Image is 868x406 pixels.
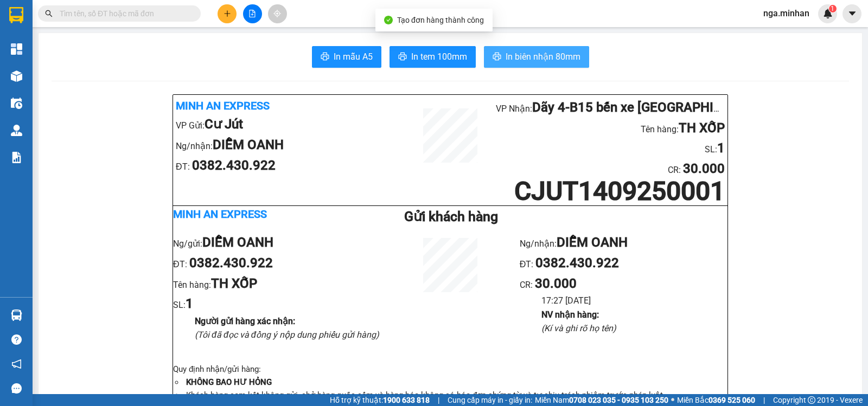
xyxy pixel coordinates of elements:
b: Minh An Express [173,208,267,221]
img: warehouse-icon [11,70,22,82]
span: caret-down [847,9,857,18]
li: SL: [496,138,725,159]
span: ⚪️ [671,398,674,402]
span: printer [398,52,407,62]
img: warehouse-icon [11,125,22,136]
span: message [11,383,22,394]
b: DIỄM OANH [202,235,273,250]
li: Ng/nhận: [520,233,727,253]
li: VP Gửi: [176,114,405,135]
button: printerIn tem 100mm [390,46,476,68]
img: warehouse-icon [11,98,22,109]
button: aim [268,4,287,23]
b: TH XỐP [211,276,257,291]
b: DIỄM OANH [213,137,284,152]
b: Minh An Express [176,99,270,112]
span: check-circle [384,16,393,24]
span: notification [11,359,22,369]
span: printer [321,52,329,62]
strong: 0369 525 060 [709,396,755,404]
b: Dãy 4-B15 bến xe [GEOGRAPHIC_DATA] [532,100,765,115]
ul: CR : [520,233,727,335]
img: icon-new-feature [823,9,833,18]
span: In biên nhận 80mm [506,50,580,63]
span: plus [224,10,231,17]
li: Ng/gửi: [173,233,381,253]
b: 0382.430.922 [189,255,273,270]
button: plus [218,4,237,23]
li: Tên hàng: [173,274,381,294]
span: | [763,394,765,406]
b: TH XỐP [679,120,725,136]
button: file-add [243,4,262,23]
li: ĐT: [176,156,405,176]
i: (Kí và ghi rõ họ tên) [541,323,616,333]
h1: CJUT1409250001 [496,179,725,203]
li: ĐT: [173,253,381,274]
b: Người gửi hàng xác nhận : [195,316,295,326]
span: question-circle [11,334,22,345]
b: DIỄM OANH [557,235,628,250]
b: Cư Jút [205,117,243,132]
li: Khách hàng cam kết không gửi, chở hàng quốc cấm và hàng hóa không có hóa đơn chứng từ và tự chịu ... [184,389,727,402]
li: Ng/nhận: [176,135,405,156]
span: file-add [248,10,256,17]
button: caret-down [843,4,861,23]
img: logo-vxr [9,7,23,23]
strong: 1900 633 818 [383,396,430,404]
span: 1 [831,5,834,12]
b: 1 [717,140,725,156]
span: aim [273,10,281,17]
b: 0382.430.922 [535,255,619,270]
li: SL: [173,294,381,314]
b: 30.000 [683,161,725,176]
strong: KHÔNG BAO HƯ HỎNG [186,377,272,387]
span: search [45,10,53,17]
sup: 1 [829,5,837,12]
b: 1 [186,296,193,311]
b: NV nhận hàng : [541,310,599,320]
img: warehouse-icon [11,310,22,321]
li: 17:27 [DATE] [541,294,727,307]
li: CR : [496,159,725,179]
span: copyright [808,396,815,404]
span: In mẫu A5 [334,50,373,63]
b: 30.000 [535,276,577,291]
li: VP Nhận: [496,98,725,118]
span: Hỗ trợ kỹ thuật: [330,394,430,406]
li: ĐT: [520,253,727,274]
span: nga.minhan [755,7,818,20]
i: (Tôi đã đọc và đồng ý nộp dung phiếu gửi hàng) [195,330,379,340]
li: Tên hàng: [496,118,725,139]
span: Cung cấp máy in - giấy in: [448,394,532,406]
span: | [438,394,439,406]
button: printerIn biên nhận 80mm [484,46,589,68]
span: Miền Nam [535,394,668,406]
b: 0382.430.922 [192,158,276,173]
img: dashboard-icon [11,43,22,55]
span: In tem 100mm [411,50,467,63]
b: Gửi khách hàng [404,209,498,224]
button: printerIn mẫu A5 [312,46,381,68]
span: Miền Bắc [677,394,755,406]
span: Tạo đơn hàng thành công [397,16,484,24]
strong: 0708 023 035 - 0935 103 250 [569,396,668,404]
img: solution-icon [11,152,22,163]
input: Tìm tên, số ĐT hoặc mã đơn [60,8,188,20]
span: printer [493,52,501,62]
